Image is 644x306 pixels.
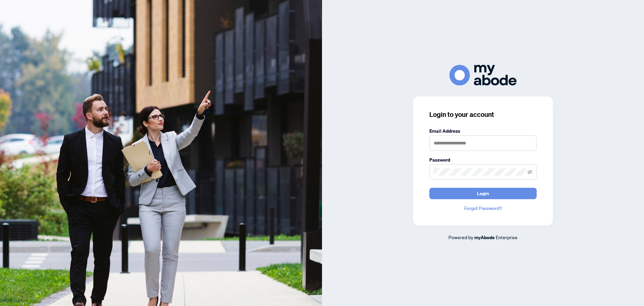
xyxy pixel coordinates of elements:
[528,170,532,174] span: eye-invisible
[449,65,517,85] img: ma-logo
[429,127,537,135] label: Email Address
[496,234,518,240] span: Enterprise
[448,234,473,240] span: Powered by
[429,110,537,119] h3: Login to your account
[429,188,537,199] button: Login
[429,156,537,164] label: Password
[477,188,489,199] span: Login
[429,205,537,212] a: Forgot Password?
[474,234,495,241] a: myAbode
